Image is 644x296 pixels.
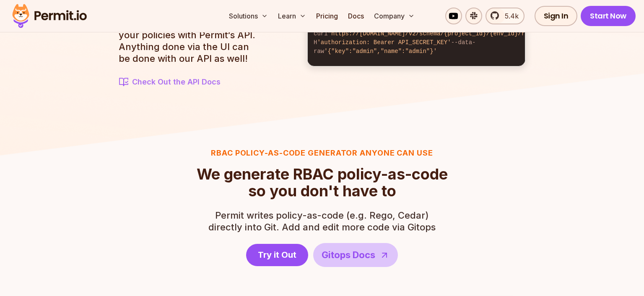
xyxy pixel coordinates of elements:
p: Create, manage and automate your policies with Permit‘s API. Anything done via the UI can be done... [119,17,261,64]
span: We generate RBAC policy-as-code [197,166,448,182]
a: Check Out the API Docs [119,76,261,88]
a: Start Now [581,6,636,26]
a: Docs [345,8,367,24]
span: Gitops Docs [322,248,375,262]
a: Pricing [313,8,341,24]
span: "https://[DOMAIN_NAME]/v2/schema/{project_id}/{env_id}/roles" [328,30,543,37]
a: Try it Out [246,244,308,266]
h2: so you don't have to [197,166,448,199]
img: Permit logo [8,2,91,30]
button: Learn [275,8,309,24]
span: Check Out the API Docs [132,76,221,88]
h3: RBAC Policy-as-code generator anyone can use [197,147,448,159]
button: Solutions [226,8,271,24]
span: '{"key":"admin","name":"admin"}' [324,48,437,55]
button: Company [371,8,418,24]
span: Try it Out [258,249,296,261]
span: 'authorization: Bearer API_SECRET_KEY' [317,39,451,46]
a: Sign In [535,6,578,26]
span: 5.4k [500,11,519,21]
a: 5.4k [486,8,525,24]
span: Permit writes policy-as-code (e.g. Rego, Cedar) [208,209,436,221]
code: curl -H --data-raw [308,23,525,63]
a: Gitops Docs [313,243,398,267]
p: directly into Git. Add and edit more code via Gitops [208,209,436,233]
